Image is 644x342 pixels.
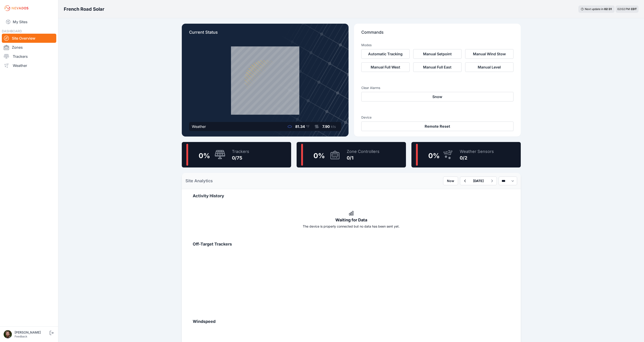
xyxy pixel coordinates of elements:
[604,7,612,11] div: 02 : 31
[347,155,380,161] div: 0/1
[361,115,513,120] h3: Device
[313,152,325,160] span: 0 %
[295,124,305,129] span: 81.34
[428,152,440,160] span: 0 %
[185,178,213,184] h2: Site Analytics
[297,142,406,167] a: 0%Zone Controllers0/1
[361,122,513,131] button: Remote Reset
[585,7,603,11] span: Next update in
[413,62,462,72] button: Manual Full East
[322,124,330,129] span: 7.90
[199,152,210,160] span: 0 %
[465,62,513,72] button: Manual Level
[193,193,510,199] h2: Activity History
[192,124,206,129] div: Weather
[361,92,513,101] button: Snow
[15,335,27,338] a: Feedback
[232,155,249,161] div: 0/75
[361,86,513,90] h3: Clear Alarms
[470,177,487,185] button: [DATE]
[182,142,291,167] a: 0%Trackers0/75
[361,43,372,47] h3: Modes
[460,148,494,155] div: Weather Sensors
[465,49,513,59] button: Manual Wind Stow
[411,142,521,167] a: 0%Weather Sensors0/2
[2,29,22,33] span: DASHBOARD
[361,49,410,59] button: Automatic Tracking
[64,6,104,12] h3: French Road Solar
[232,148,249,155] div: Trackers
[2,16,56,27] a: My Sites
[193,224,510,229] div: The device is properly connected but no data has been sent yet.
[193,318,510,325] h2: Windspeed
[4,330,12,338] img: Sam Prest
[460,155,494,161] div: 0/2
[189,29,341,39] p: Current Status
[4,5,29,12] img: Nevados
[306,124,310,129] span: °F
[347,148,380,155] div: Zone Controllers
[443,177,458,185] button: Now
[2,43,56,52] a: Zones
[193,241,510,247] h2: Off-Target Trackers
[413,49,462,59] button: Manual Setpoint
[331,124,336,129] span: kts
[2,52,56,61] a: Trackers
[15,330,49,335] div: [PERSON_NAME]
[64,3,104,15] nav: Breadcrumb
[361,29,513,39] p: Commands
[2,34,56,43] a: Site Overview
[631,7,637,11] span: CDT
[361,62,410,72] button: Manual Full West
[617,7,630,11] span: 02:02 PM
[193,217,510,223] div: Waiting for Data
[2,61,56,70] a: Weather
